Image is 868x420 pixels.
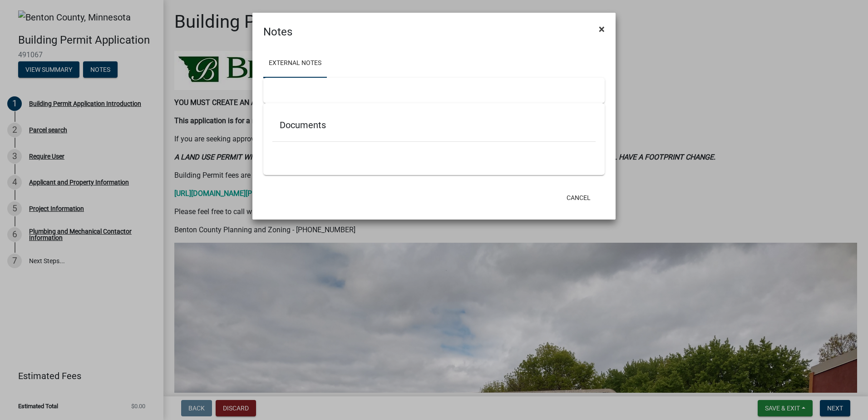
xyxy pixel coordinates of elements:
[263,24,292,40] h4: Notes
[599,23,605,35] span: ×
[263,49,327,78] a: External Notes
[559,190,598,206] button: Cancel
[280,120,588,130] h5: Documents
[592,16,612,42] button: Close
